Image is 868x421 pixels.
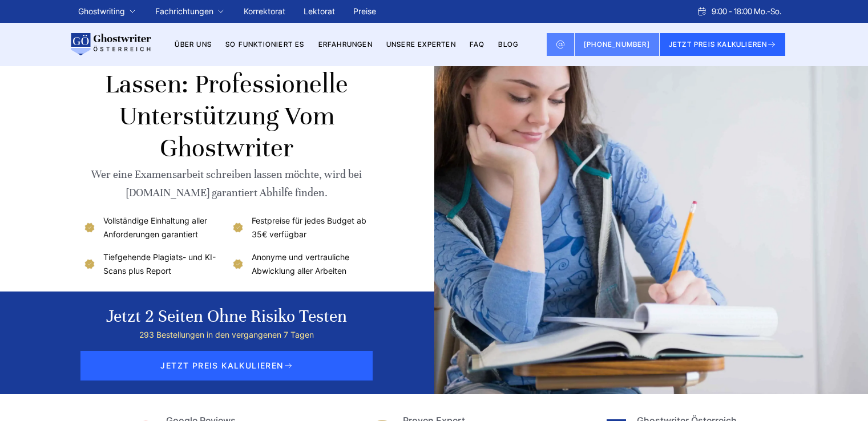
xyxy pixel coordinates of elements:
[353,6,376,16] a: Preise
[697,7,707,16] img: Schedule
[225,40,305,48] a: So funktioniert es
[556,40,565,49] img: Email
[83,221,96,234] img: Vollständige Einhaltung aller Anforderungen garantiert
[106,305,347,328] div: Jetzt 2 Seiten ohne Risiko testen
[318,40,373,48] a: Erfahrungen
[231,221,245,234] img: Festpreise für jedes Budget ab 35€ verfügbar
[231,250,371,278] li: Anonyme und vertrauliche Abwicklung aller Arbeiten
[83,37,371,164] h1: Examensarbeit schreiben lassen: Professionelle Unterstützung vom Ghostwriter
[83,257,96,271] img: Tiefgehende Plagiats- und KI-Scans plus Report
[386,40,456,48] a: Unsere Experten
[244,6,285,16] a: Korrektorat
[83,214,223,241] li: Vollständige Einhaltung aller Anforderungen garantiert
[470,40,485,48] a: FAQ
[304,6,335,16] a: Lektorat
[175,40,212,48] a: Über uns
[231,214,371,241] li: Festpreise für jedes Budget ab 35€ verfügbar
[584,40,650,48] span: [PHONE_NUMBER]
[498,40,518,48] a: BLOG
[83,165,371,202] div: Wer eine Examensarbeit schreiben lassen möchte, wird bei [DOMAIN_NAME] garantiert Abhilfe finden.
[106,328,347,342] div: 293 Bestellungen in den vergangenen 7 Tagen
[78,5,125,18] a: Ghostwriting
[231,257,245,271] img: Anonyme und vertrauliche Abwicklung aller Arbeiten
[80,351,373,380] span: JETZT PREIS KALKULIEREN
[155,5,213,18] a: Fachrichtungen
[69,33,151,56] img: logo wirschreiben
[712,5,781,18] span: 9:00 - 18:00 Mo.-So.
[83,250,223,278] li: Tiefgehende Plagiats- und KI-Scans plus Report
[660,33,786,56] button: JETZT PREIS KALKULIEREN
[575,33,660,56] a: [PHONE_NUMBER]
